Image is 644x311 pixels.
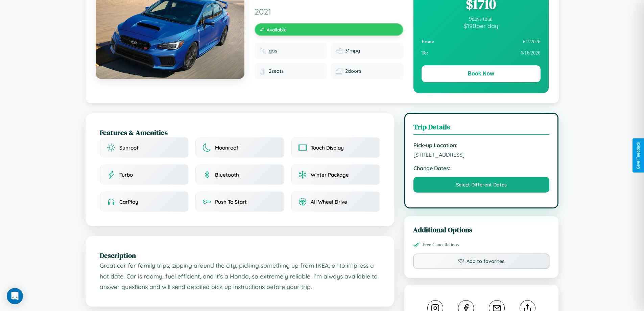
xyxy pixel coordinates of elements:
img: Fuel type [259,47,266,54]
span: 2021 [255,6,403,17]
h3: Additional Options [413,225,550,235]
button: Book Now [422,65,541,82]
img: Fuel efficiency [336,47,342,54]
h2: Description [100,250,380,260]
div: 6 / 16 / 2026 [422,47,541,59]
strong: To: [422,50,428,56]
img: Seats [259,68,266,74]
span: 2 doors [345,68,361,74]
div: Give Feedback [636,142,641,169]
h3: Trip Details [413,122,550,135]
button: Add to favorites [413,253,550,269]
strong: Pick-up Location: [413,142,550,149]
span: Bluetooth [215,172,239,178]
span: Available [267,27,287,32]
p: Great car for family trips, zipping around the city, picking something up from IKEA, or to impres... [100,260,380,292]
div: 6 / 7 / 2026 [422,36,541,47]
span: All Wheel Drive [311,199,347,205]
div: $ 190 per day [422,22,541,29]
span: CarPlay [119,199,138,205]
span: Winter Package [311,172,349,178]
img: Doors [336,68,342,74]
span: Touch Display [311,145,344,151]
span: Moonroof [215,145,238,151]
span: Turbo [119,172,133,178]
span: 31 mpg [345,48,360,54]
span: gas [269,48,277,54]
span: [STREET_ADDRESS] [413,151,550,158]
strong: From: [422,39,435,45]
div: 9 days total [422,16,541,22]
div: Open Intercom Messenger [7,288,23,304]
h2: Features & Amenities [100,128,380,137]
strong: Change Dates: [413,165,550,172]
span: 2 seats [269,68,284,74]
button: Select Different Dates [413,177,550,193]
span: Sunroof [119,145,139,151]
span: Free Cancellations [423,242,459,248]
span: Push To Start [215,199,247,205]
